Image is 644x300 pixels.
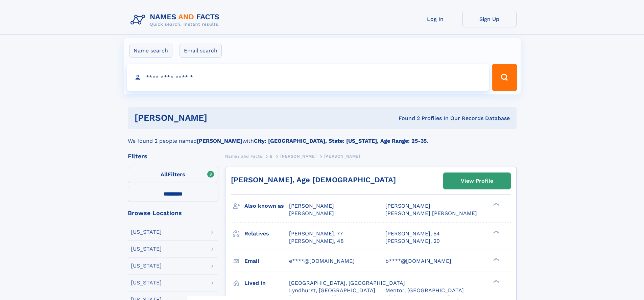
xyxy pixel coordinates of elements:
[444,173,510,189] a: View Profile
[492,202,500,207] div: ❯
[385,287,464,294] span: Mentor, [GEOGRAPHIC_DATA]
[131,280,162,285] div: [US_STATE]
[135,114,303,122] h1: [PERSON_NAME]
[225,152,262,160] a: Names and Facts
[289,287,375,294] span: Lyndhurst, [GEOGRAPHIC_DATA]
[231,176,396,184] a: [PERSON_NAME], Age [DEMOGRAPHIC_DATA]
[462,11,517,27] a: Sign Up
[492,279,500,283] div: ❯
[280,152,316,160] a: [PERSON_NAME]
[289,237,344,245] a: [PERSON_NAME], 48
[385,210,477,216] span: [PERSON_NAME] [PERSON_NAME]
[303,115,510,122] div: Found 2 Profiles In Our Records Database
[289,230,343,237] a: [PERSON_NAME], 77
[180,44,222,58] label: Email search
[131,263,162,269] div: [US_STATE]
[254,138,427,144] b: City: [GEOGRAPHIC_DATA], State: [US_STATE], Age Range: 25-35
[128,210,218,216] div: Browse Locations
[244,255,289,267] h3: Email
[461,173,493,189] div: View Profile
[324,154,360,159] span: [PERSON_NAME]
[492,64,517,91] button: Search Button
[244,277,289,289] h3: Lived in
[289,210,334,216] span: [PERSON_NAME]
[408,11,462,27] a: Log In
[289,280,405,286] span: [GEOGRAPHIC_DATA], [GEOGRAPHIC_DATA]
[128,153,218,159] div: Filters
[161,171,168,178] span: All
[244,228,289,239] h3: Relatives
[385,203,430,209] span: [PERSON_NAME]
[131,246,162,252] div: [US_STATE]
[385,230,440,237] a: [PERSON_NAME], 54
[492,257,500,261] div: ❯
[385,237,440,245] a: [PERSON_NAME], 20
[270,152,273,160] a: B
[197,138,242,144] b: [PERSON_NAME]
[129,44,172,58] label: Name search
[127,64,489,91] input: search input
[128,129,517,145] div: We found 2 people named with .
[289,203,334,209] span: [PERSON_NAME]
[131,229,162,235] div: [US_STATE]
[270,154,273,159] span: B
[244,200,289,212] h3: Also known as
[128,167,218,183] label: Filters
[492,230,500,234] div: ❯
[280,154,316,159] span: [PERSON_NAME]
[128,11,225,29] img: Logo Names and Facts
